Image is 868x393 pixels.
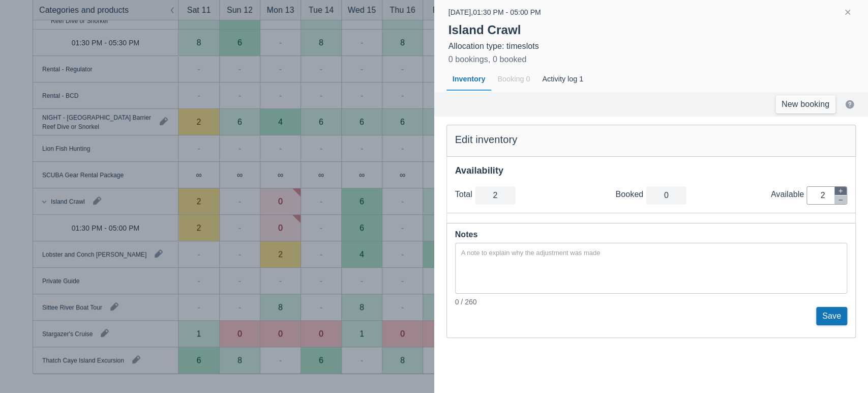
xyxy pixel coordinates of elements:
[448,41,854,51] div: Allocation type: timeslots
[536,68,589,91] div: Activity log 1
[615,189,646,200] div: Booked
[448,6,541,18] div: [DATE] , 01:30 PM - 05:00 PM
[455,189,475,200] div: Total
[816,307,847,325] button: Save
[455,228,848,242] div: Notes
[455,297,848,307] div: 0 / 260
[448,23,521,37] strong: Island Crawl
[771,189,806,200] div: Available
[446,68,492,91] div: Inventory
[455,133,848,146] div: Edit inventory
[455,165,848,177] div: Availability
[448,53,527,66] div: 0 bookings, 0 booked
[775,95,835,114] a: New booking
